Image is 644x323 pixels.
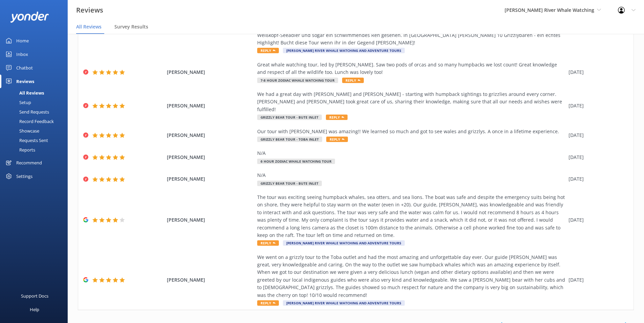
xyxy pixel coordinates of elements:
[167,132,254,139] span: [PERSON_NAME]
[4,88,68,98] a: All Reviews
[167,216,254,224] span: [PERSON_NAME]
[21,289,48,303] div: Support Docs
[16,34,29,47] div: Home
[167,175,254,183] span: [PERSON_NAME]
[257,128,565,135] div: Our tour with [PERSON_NAME] was amazing!! We learned so much and got to see wales and grizzlys. A...
[4,126,68,136] a: Showcase
[505,7,594,13] span: [PERSON_NAME] River Whale Watching
[167,68,254,76] span: [PERSON_NAME]
[257,159,335,164] span: 6 Hour Zodiac Whale Watching Tour
[16,169,32,183] div: Settings
[4,145,35,155] div: Reports
[257,137,322,142] span: Grizzly Bear Tour - Toba Inlet
[569,154,625,161] div: [DATE]
[4,136,68,145] a: Requests Sent
[257,115,322,120] span: Grizzly Bear Tour - Bute Inlet
[16,156,42,169] div: Recommend
[167,102,254,109] span: [PERSON_NAME]
[283,300,405,306] span: [PERSON_NAME] River Whale Watching and Adventure Tours
[257,61,565,76] div: Great whale watching tour, led by [PERSON_NAME]. Saw two pods of orcas and so many humpbacks we l...
[4,107,49,117] div: Send Requests
[16,75,34,88] div: Reviews
[30,303,39,316] div: Help
[283,48,405,53] span: [PERSON_NAME] River Whale Watching and Adventure Tours
[4,98,68,107] a: Setup
[257,254,565,299] div: We went on a grizzly tour to the Toba outlet and had the most amazing and unforgettable day ever....
[257,149,565,157] div: N/A
[114,23,148,30] span: Survey Results
[4,136,48,145] div: Requests Sent
[257,48,279,53] span: Reply
[4,126,39,136] div: Showcase
[4,88,44,98] div: All Reviews
[569,175,625,183] div: [DATE]
[569,132,625,139] div: [DATE]
[257,300,279,306] span: Reply
[257,171,565,179] div: N/A
[4,145,68,155] a: Reports
[257,194,565,239] div: The tour was exciting seeing humpback whales, sea otters, and sea lions. The boat was safe and de...
[569,102,625,109] div: [DATE]
[76,23,102,30] span: All Reviews
[4,98,31,107] div: Setup
[257,181,322,186] span: Grizzly Bear Tour - Bute Inlet
[16,61,33,75] div: Chatbot
[326,115,348,120] span: Reply
[4,107,68,117] a: Send Requests
[257,90,565,113] div: We had a great day with [PERSON_NAME] and [PERSON_NAME] - starting with humpback sightings to gri...
[4,117,68,126] a: Record Feedback
[326,137,348,142] span: Reply
[4,117,54,126] div: Record Feedback
[257,78,338,83] span: 7-8 Hour Zodiac Whale Watching Tour
[257,240,279,246] span: Reply
[10,12,49,23] img: yonder-white-logo.png
[167,276,254,284] span: [PERSON_NAME]
[76,5,103,16] h3: Reviews
[569,276,625,284] div: [DATE]
[342,78,364,83] span: Reply
[283,240,405,246] span: [PERSON_NAME] River Whale Watching and Adventure Tours
[569,68,625,76] div: [DATE]
[16,47,28,61] div: Inbox
[569,216,625,224] div: [DATE]
[167,154,254,161] span: [PERSON_NAME]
